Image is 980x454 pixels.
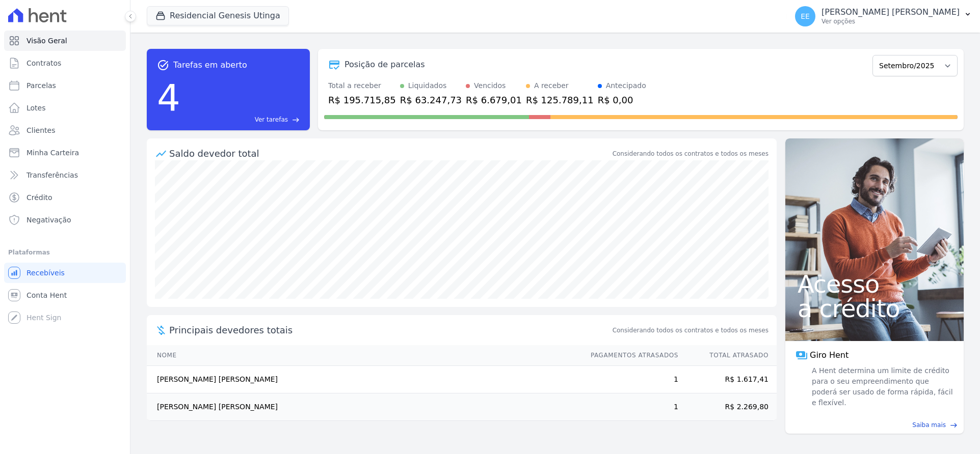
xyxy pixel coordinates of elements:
[147,393,581,421] td: [PERSON_NAME] [PERSON_NAME]
[810,365,953,408] span: A Hent determina um limite de crédito para o seu empreendimento que poderá ser usado de forma ráp...
[4,285,126,305] a: Conta Hent
[474,80,506,91] div: Vencidos
[791,420,958,430] a: Saiba mais east
[598,93,646,107] div: R$ 0,00
[169,323,611,337] span: Principais devedores totais
[4,31,126,51] a: Visão Geral
[27,170,78,180] span: Transferências
[613,149,769,158] div: Considerando todos os contratos e todos os meses
[27,192,52,203] span: Crédito
[184,115,300,124] a: Ver tarefas east
[798,296,951,321] span: a crédito
[4,143,126,163] a: Minha Carteira
[613,326,769,335] span: Considerando todos os contratos e todos os meses
[157,59,169,71] span: task_alt
[8,246,122,259] div: Plataformas
[147,6,289,25] button: Residencial Genesis Utinga
[27,36,67,46] span: Visão Geral
[581,393,679,421] td: 1
[581,345,679,366] th: Pagamentos Atrasados
[801,13,810,20] span: EE
[534,80,569,91] div: A receber
[157,71,180,124] div: 4
[787,2,980,31] button: EE [PERSON_NAME] [PERSON_NAME] Ver opções
[27,290,67,300] span: Conta Hent
[27,103,46,113] span: Lotes
[4,187,126,208] a: Crédito
[798,272,951,296] span: Acesso
[292,116,300,124] span: east
[173,59,247,71] span: Tarefas em aberto
[27,148,79,158] span: Minha Carteira
[328,80,396,91] div: Total a receber
[4,98,126,118] a: Lotes
[822,7,960,17] p: [PERSON_NAME] [PERSON_NAME]
[679,393,777,421] td: R$ 2.269,80
[606,80,646,91] div: Antecipado
[408,80,447,91] div: Liquidados
[345,59,425,71] div: Posição de parcelas
[27,215,71,225] span: Negativação
[810,349,849,361] span: Giro Hent
[27,80,56,91] span: Parcelas
[4,120,126,140] a: Clientes
[912,420,946,430] span: Saiba mais
[4,165,126,185] a: Transferências
[679,366,777,393] td: R$ 1.617,41
[581,366,679,393] td: 1
[4,75,126,96] a: Parcelas
[822,17,960,25] p: Ver opções
[466,93,522,107] div: R$ 6.679,01
[526,93,594,107] div: R$ 125.789,11
[400,93,462,107] div: R$ 63.247,73
[328,93,396,107] div: R$ 195.715,85
[4,210,126,230] a: Negativação
[27,268,65,278] span: Recebíveis
[27,125,55,135] span: Clientes
[169,147,611,160] div: Saldo devedor total
[147,345,581,366] th: Nome
[679,345,777,366] th: Total Atrasado
[255,115,288,124] span: Ver tarefas
[27,58,61,68] span: Contratos
[147,366,581,393] td: [PERSON_NAME] [PERSON_NAME]
[4,53,126,73] a: Contratos
[4,263,126,283] a: Recebíveis
[950,421,958,429] span: east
